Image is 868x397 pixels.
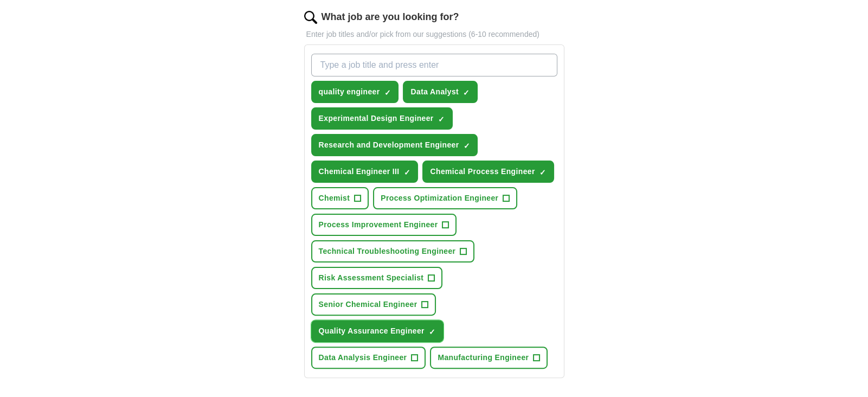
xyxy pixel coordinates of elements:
button: Chemical Process Engineer✓ [422,161,554,183]
span: ✓ [438,115,445,124]
p: Enter job titles and/or pick from our suggestions (6-10 recommended) [304,29,564,40]
span: Research and Development Engineer [319,139,459,151]
input: Type a job title and press enter [311,54,557,76]
span: Chemical Process Engineer [430,166,535,177]
button: Data Analysis Engineer [311,347,426,369]
span: Data Analyst [410,86,459,98]
span: Manufacturing Engineer [438,352,529,363]
label: What job are you looking for? [322,10,459,24]
button: Chemical Engineer III✓ [311,161,419,183]
span: Risk Assessment Specialist [319,272,424,284]
button: Chemist [311,187,369,209]
span: Process Improvement Engineer [319,219,438,230]
button: Manufacturing Engineer [430,347,548,369]
span: quality engineer [319,86,380,98]
span: Chemical Engineer III [319,166,400,177]
span: Data Analysis Engineer [319,352,407,363]
button: Process Improvement Engineer [311,214,457,236]
button: quality engineer✓ [311,81,399,103]
span: ✓ [539,168,546,177]
span: Quality Assurance Engineer [319,325,425,337]
button: Senior Chemical Engineer [311,293,436,316]
button: Data Analyst✓ [403,81,478,103]
button: Process Optimization Engineer [373,187,517,209]
button: Experimental Design Engineer✓ [311,107,453,130]
span: ✓ [429,328,435,336]
button: Quality Assurance Engineer✓ [311,320,443,342]
span: Technical Troubleshooting Engineer [319,246,456,257]
span: ✓ [463,88,470,97]
span: Senior Chemical Engineer [319,299,417,310]
span: Process Optimization Engineer [381,193,498,204]
button: Risk Assessment Specialist [311,267,443,289]
button: Technical Troubleshooting Engineer [311,240,475,262]
span: ✓ [463,142,470,150]
img: search.png [304,11,317,24]
span: Experimental Design Engineer [319,113,434,124]
span: ✓ [403,168,410,177]
button: Research and Development Engineer✓ [311,134,478,156]
span: ✓ [384,88,390,97]
span: Chemist [319,193,350,204]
